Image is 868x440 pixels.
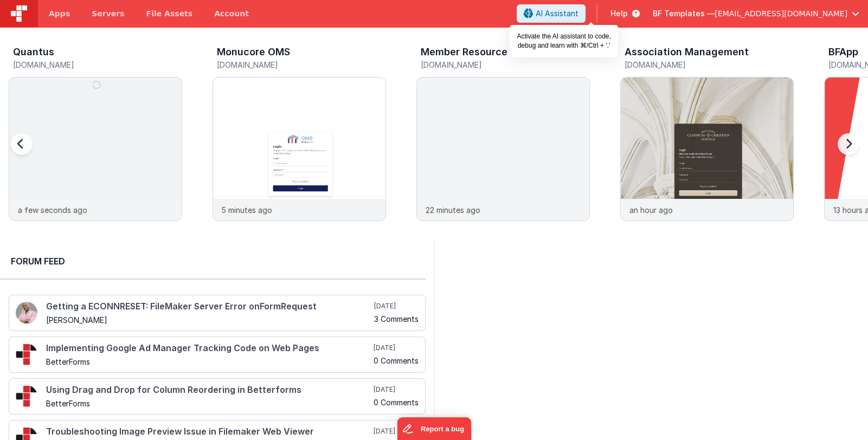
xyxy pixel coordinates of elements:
h5: [DOMAIN_NAME] [217,61,386,69]
h5: [DATE] [374,385,419,394]
h3: Association Management [625,47,749,57]
h4: Getting a ECONNRESET: FileMaker Server Error onFormRequest [46,302,372,312]
span: [EMAIL_ADDRESS][DOMAIN_NAME] [715,8,847,19]
span: Help [610,8,628,19]
h5: 3 Comments [374,315,419,323]
h5: BetterForms [46,358,371,366]
span: File Assets [146,8,193,19]
h4: Troubleshooting Image Preview Issue in Filemaker Web Viewer [46,427,371,437]
h5: [DOMAIN_NAME] [13,61,182,69]
h2: Forum Feed [11,255,415,268]
h5: BetterForms [46,399,371,407]
a: Using Drag and Drop for Column Reordering in Betterforms BetterForms [DATE] 0 Comments [9,378,426,415]
span: BF Templates — [653,8,715,19]
h5: [DATE] [374,344,419,352]
a: Implementing Google Ad Manager Tracking Code on Web Pages BetterForms [DATE] 0 Comments [9,337,426,373]
h4: Implementing Google Ad Manager Tracking Code on Web Pages [46,344,371,353]
h5: [DOMAIN_NAME] [625,61,794,69]
h5: 0 Comments [374,357,419,365]
button: AI Assistant [517,4,586,23]
span: Apps [49,8,70,19]
h5: 0 Comments [374,398,419,406]
h5: [DATE] [374,302,419,310]
h5: [DATE] [374,427,419,436]
h3: BFApp [828,47,858,57]
h5: [DOMAIN_NAME] [421,61,590,69]
img: 295_2.png [16,385,37,407]
h3: Member Resource Center [421,47,543,57]
p: an hour ago [629,204,673,216]
div: Activate the AI assistant to code, debug and learn with ⌘/Ctrl + '.' [510,25,618,57]
h3: Monucore OMS [217,47,290,57]
p: 5 minutes ago [222,204,272,216]
h4: Using Drag and Drop for Column Reordering in Betterforms [46,385,371,395]
span: Servers [92,8,124,19]
span: AI Assistant [536,8,578,19]
h5: [PERSON_NAME] [46,316,372,324]
h3: Quantus [13,47,54,57]
button: BF Templates — [EMAIL_ADDRESS][DOMAIN_NAME] [653,8,859,19]
a: Getting a ECONNRESET: FileMaker Server Error onFormRequest [PERSON_NAME] [DATE] 3 Comments [9,295,426,331]
p: 22 minutes ago [426,204,480,216]
img: 295_2.png [16,344,37,365]
iframe: Marker.io feedback button [397,417,471,440]
img: 411_2.png [16,302,37,323]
